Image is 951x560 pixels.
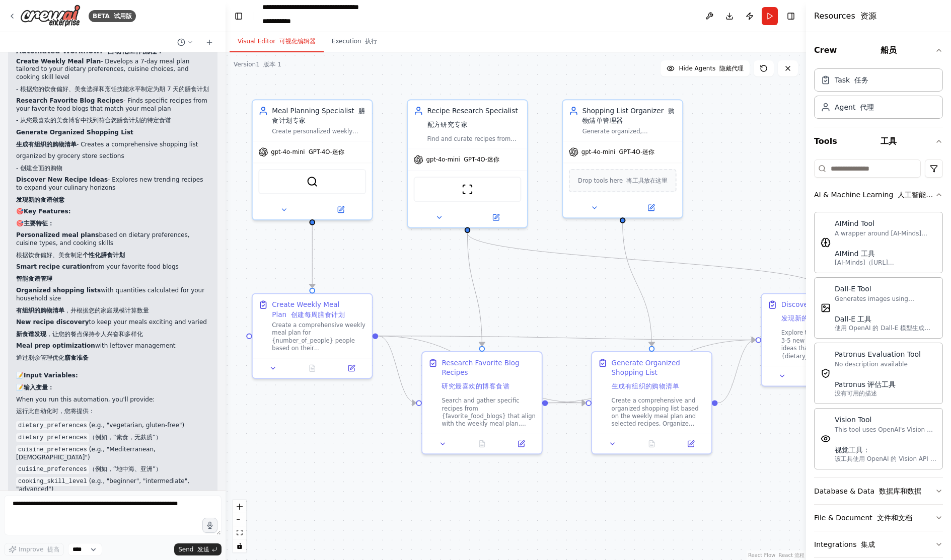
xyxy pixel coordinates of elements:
font: 资源 [860,11,876,21]
font: 文件和文档 [877,514,912,522]
div: Shopping List Organizer [582,106,677,126]
button: zoom in [233,500,246,513]
font: 配方研究专家 [427,121,468,128]
button: Open in side panel [674,438,707,450]
div: Dall-E Tool [835,284,936,294]
li: with leftover management [16,342,209,366]
div: 使用 OpenAI 的 Dall-E 模型生成图像。 [835,324,936,332]
div: 视觉工具： [835,445,936,455]
li: to keep your meals exciting and varied [16,318,209,342]
div: Meal Planning Specialist 膳食计划专家Create personalized weekly meal plans based on {dietary_preference... [252,99,373,220]
button: Tools 工具 [814,127,943,155]
div: Patronus Evaluation Tool [835,349,921,359]
div: Research Favorite Blog Recipes [442,358,536,395]
font: 数据库和数据 [879,487,921,495]
li: based on dietary preferences, cuisine types, and cooking skills [16,231,209,263]
div: Find and curate recipes from {favorite_food_blogs} and discover new exciting dishes that match {d... [427,135,522,142]
button: Visual Editor [230,31,324,52]
div: Task [835,75,868,85]
font: 版本 1 [263,61,281,68]
font: 发送 [197,546,209,553]
div: File & Document [814,513,912,523]
font: - 根据您的饮食偏好、美食选择和烹饪技能水平制定为期 7 天的膳食计划 [16,86,209,93]
div: This tool uses OpenAI's Vision API to describe the contents of an image. [835,426,936,434]
button: toggle interactivity [233,539,246,552]
font: 📝 [16,384,54,391]
div: Database & Data [814,486,921,496]
li: (e.g., "beginner", "intermediate", "advanced") [16,477,209,510]
button: No output available [462,438,503,450]
strong: 主要特征： [24,220,54,227]
strong: 膳食准备 [64,354,89,361]
font: 🎯 [16,220,54,227]
li: with quantities calculated for your household size [16,287,209,318]
font: 工具 [881,136,897,146]
strong: Key Features: [24,208,70,215]
button: No output available [291,362,333,374]
div: Recipe Research Specialist配方研究专家Find and curate recipes from {favorite_food_blogs} and discover n... [407,99,528,228]
li: from your favorite food blogs [16,263,209,287]
code: cuisine_preferences [16,445,89,454]
button: Hide right sidebar [784,9,798,23]
strong: 个性化膳食计划 [83,252,125,259]
strong: Input Variables: [24,372,78,379]
button: Hide Agents 隐藏代理 [661,60,750,76]
strong: Generate Organized Shopping List [16,129,133,148]
button: Click to speak your automation idea [202,518,217,533]
img: AIMindTool [821,237,831,248]
font: 集成 [861,540,875,548]
font: 运行此自动化时，您将提供： [16,408,95,415]
div: Discover New Recipe Ideas [781,300,873,327]
font: 自动化工作流程： [107,47,164,55]
li: - Develops a 7-day meal plan tailored to your dietary preferences, cuisine choices, and cooking s... [16,58,209,97]
button: Open in side panel [624,202,679,213]
span: gpt-4o-mini [426,156,499,164]
button: Open in side panel [504,438,538,450]
font: 试用版 [114,13,132,20]
span: Improve [19,545,59,553]
span: Drop tools here [578,176,667,185]
button: zoom out [233,513,246,526]
div: Agent [835,102,874,112]
button: Integrations 集成 [814,531,943,557]
button: No output available [801,370,842,382]
button: Send 发送 [174,543,222,555]
font: （例如，“素食，无麸质”） [16,434,162,441]
div: Discover New Recipe Ideas发现新的食谱创意Explore the internet to discover 3-5 new and exciting recipe ide... [761,293,882,387]
button: Database & Data 数据库和数据 [814,478,943,504]
div: Create a comprehensive weekly meal plan for {number_of_people} people based on their {dietary_pre... [272,321,366,352]
li: - Creates a comprehensive shopping list organized by grocery store sections [16,129,209,176]
strong: Automated Workflow: [16,47,164,55]
font: - 创建全面的购物 [16,165,62,172]
font: 任务 [854,76,868,84]
font: 发现新的食谱创意 [781,314,836,322]
li: - Finds specific recipes from your favorite food blogs that match your meal plan [16,97,209,129]
g: Edge from 8f439805-04a7-41c5-86cc-9a8943cb8fca to ecdb0680-ffc6-449f-8506-347a28224e58 [378,331,755,345]
div: A wrapper around [AI-Minds]([URL][DOMAIN_NAME]). Useful for when you need answers to questions fr... [835,229,936,237]
div: [AI-Minds]（[URL][DOMAIN_NAME]） 的包装器。当您需要从数据中回答问题时非常有用，这些数据存储在数据源中，包括 PostgreSQL、MySQL、MariaDB、Cli... [835,259,936,267]
div: Generates images using OpenAI's Dall-E model. [835,295,936,303]
div: Research Favorite Blog Recipes研究最喜欢的博客食谱Search and gather specific recipes from {favorite_food_bl... [421,351,543,454]
font: 可视化编辑器 [279,38,316,45]
strong: Research Favorite Blog Recipes [16,97,123,104]
strong: 新食谱发现 [16,331,46,338]
div: Create Weekly Meal Plan [272,300,366,319]
g: Edge from 8f439805-04a7-41c5-86cc-9a8943cb8fca to 812eac53-34af-4c0f-aad0-2a6776edf077 [378,331,416,408]
div: Create a comprehensive and organized shopping list based on the weekly meal plan and selected rec... [612,397,706,428]
strong: Personalized meal plans [16,231,99,238]
font: 将工具放在这里 [626,177,667,184]
div: AI & Machine Learning [814,190,935,200]
font: GPT-4O-迷你 [309,148,344,155]
div: BETA [89,10,136,22]
strong: 智能食谱管理 [16,275,52,282]
font: 膳食计划专家 [272,107,365,125]
font: 代理 [860,103,874,111]
strong: 有组织的购物清单 [16,307,64,314]
strong: New recipe discovery [16,318,89,326]
code: dietary_preferences [16,433,89,442]
code: dietary_preferences [16,421,89,430]
code: cuisine_preferences [16,465,89,474]
font: GPT-4O-迷你 [619,148,654,155]
g: Edge from 812eac53-34af-4c0f-aad0-2a6776edf077 to 7ece1dda-d2f6-4e75-89b1-a6e75b6ec242 [548,398,586,408]
button: Crew 船员 [814,36,943,64]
